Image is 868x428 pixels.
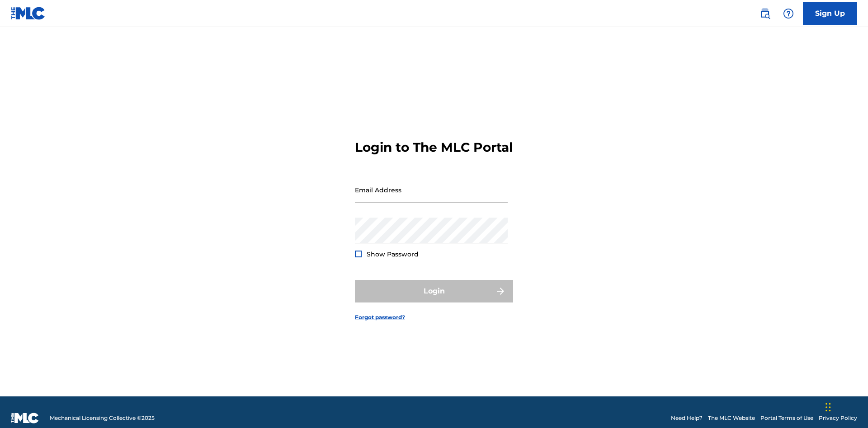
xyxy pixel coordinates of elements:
[708,414,755,422] a: The MLC Website
[671,414,703,422] a: Need Help?
[783,8,794,19] img: help
[803,2,857,25] a: Sign Up
[759,8,770,19] img: search
[760,414,813,422] a: Portal Terms of Use
[50,414,155,422] span: Mechanical Licensing Collective © 2025
[823,385,868,428] iframe: Chat Widget
[367,250,419,258] span: Show Password
[819,414,857,422] a: Privacy Policy
[779,5,797,23] div: Help
[11,413,39,423] img: logo
[11,7,46,20] img: MLC Logo
[355,140,513,155] h3: Login to The MLC Portal
[826,394,831,421] div: Drag
[756,5,774,23] a: Public Search
[355,313,405,321] a: Forgot password?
